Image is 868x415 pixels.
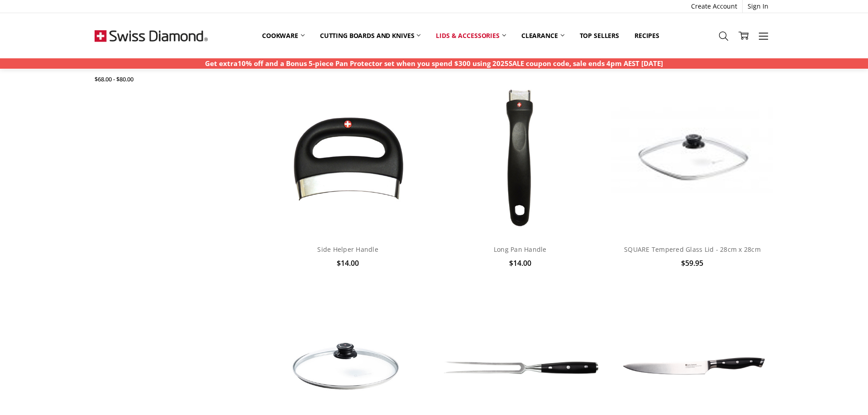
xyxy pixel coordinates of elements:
span: $14.00 [509,258,531,268]
a: Add to Cart [277,210,419,227]
a: SQUARE Tempered Glass Lid - 28cm x 28cm [611,75,773,237]
a: Side Helper Handle [267,75,429,237]
a: Top Sellers [572,26,627,46]
a: Long Pan Handle [494,245,547,254]
a: Recipes [627,26,667,46]
span: $14.00 [337,258,359,268]
a: Cutting boards and knives [312,26,429,46]
img: Side Helper Handle [281,75,414,237]
a: Clearance [514,26,572,46]
img: Free Shipping On Every Order [95,13,208,58]
a: Add to Cart [621,210,763,227]
img: Swiss Diamond Prestige Carving Knife 8" - 20cm [611,352,773,384]
a: Long Pan Handle [439,75,601,237]
a: $68.00 - $80.00 [95,72,231,87]
img: Swiss Diamond Prestige Carving Fork 7" - 18cm [439,357,601,378]
img: SQUARE Tempered Glass Lid - 28cm x 28cm [611,75,773,236]
p: Get extra10% off and a Bonus 5-piece Pan Protector set when you spend $300 using 2025SALE coupon ... [205,58,663,69]
span: $59.95 [681,258,703,268]
a: SQUARE Tempered Glass Lid - 28cm x 28cm [624,245,761,254]
a: Add to Cart [449,210,591,227]
a: Side Helper Handle [317,245,378,254]
img: Long Pan Handle [454,75,587,237]
a: Lids & Accessories [428,26,513,46]
a: Cookware [254,26,312,46]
